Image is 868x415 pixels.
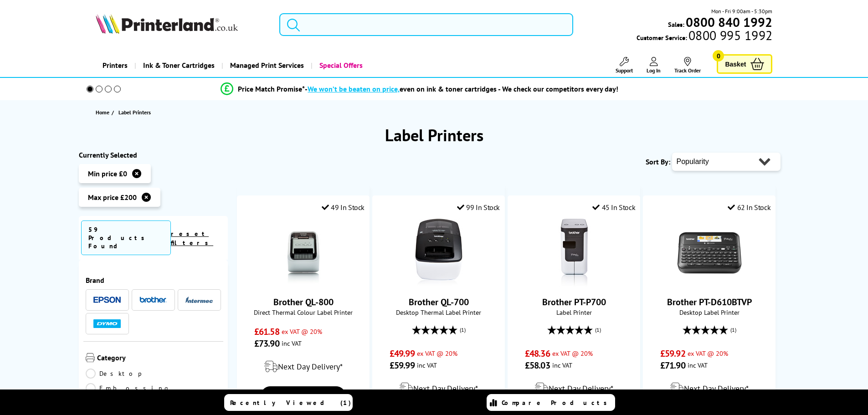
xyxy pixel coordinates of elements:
[540,280,608,289] a: Brother PT-P700
[377,308,500,317] span: Desktop Thermal Label Printer
[646,157,670,166] span: Sort By:
[273,296,334,308] a: Brother QL-800
[81,220,171,255] span: 59 Products Found
[595,321,601,338] span: (1)
[238,84,305,93] span: Price Match Promise*
[88,169,127,178] span: Min price £0
[254,326,279,338] span: £61.58
[88,193,137,202] span: Max price £200
[405,219,473,287] img: Brother QL-700
[96,14,268,36] a: Printerland Logo
[322,203,365,212] div: 49 In Stock
[686,14,772,31] b: 0800 840 1992
[637,31,772,42] span: Customer Service:
[616,57,633,74] a: Support
[457,203,500,212] div: 99 In Stock
[93,318,121,329] a: Dymo
[675,280,744,289] a: Brother PT-D610BTVP
[79,124,790,146] h1: Label Printers
[668,20,684,29] span: Sales:
[409,296,469,308] a: Brother QL-700
[417,349,457,358] span: ex VAT @ 20%
[86,353,95,362] img: Category
[730,321,736,338] span: (1)
[728,203,770,212] div: 62 In Stock
[552,349,593,358] span: ex VAT @ 20%
[96,54,134,77] a: Printers
[221,54,311,77] a: Managed Print Services
[377,376,500,401] div: modal_delivery
[647,57,661,74] a: Log In
[96,14,238,34] img: Printerland Logo
[269,219,338,287] img: Brother QL-800
[513,376,635,401] div: modal_delivery
[725,58,746,70] span: Basket
[261,386,345,405] a: View
[171,230,213,247] a: reset filters
[282,339,302,348] span: inc VAT
[390,359,415,371] span: £59.99
[487,394,615,411] a: Compare Products
[86,369,154,379] a: Desktop
[647,67,661,74] span: Log In
[185,294,213,306] a: Intermec
[139,297,167,303] img: Brother
[674,57,701,74] a: Track Order
[513,308,635,317] span: Label Printer
[684,18,772,26] a: 0800 840 1992
[86,276,221,285] span: Brand
[224,394,353,411] a: Recently Viewed (1)
[648,376,770,401] div: modal_delivery
[648,308,770,317] span: Desktop Label Printer
[675,219,744,287] img: Brother PT-D610BTVP
[74,81,765,97] li: modal_Promise
[269,280,338,289] a: Brother QL-800
[502,399,612,407] span: Compare Products
[592,203,635,212] div: 45 In Stock
[308,84,400,93] span: We won’t be beaten on price,
[660,348,685,359] span: £59.92
[552,361,572,369] span: inc VAT
[305,84,618,93] div: - even on ink & toner cartridges - We check our competitors every day!
[143,54,215,77] span: Ink & Toner Cartridges
[711,7,772,15] span: Mon - Fri 9:00am - 5:30pm
[242,354,365,379] div: modal_delivery
[93,297,121,303] img: Epson
[525,359,550,371] span: £58.03
[688,361,708,369] span: inc VAT
[717,54,772,74] a: Basket 0
[93,294,121,306] a: Epson
[660,359,685,371] span: £71.90
[390,348,415,359] span: £49.99
[230,399,351,407] span: Recently Viewed (1)
[460,321,466,338] span: (1)
[405,280,473,289] a: Brother QL-700
[667,296,752,308] a: Brother PT-D610BTVP
[311,54,370,77] a: Special Offers
[134,54,221,77] a: Ink & Toner Cartridges
[139,294,167,306] a: Brother
[540,219,608,287] img: Brother PT-P700
[97,353,221,364] span: Category
[525,348,550,359] span: £48.36
[93,319,121,328] img: Dymo
[688,349,728,358] span: ex VAT @ 20%
[687,31,772,40] span: 0800 995 1992
[118,109,151,116] span: Label Printers
[185,297,213,303] img: Intermec
[96,108,112,117] a: Home
[254,338,279,349] span: £73.90
[242,308,365,317] span: Direct Thermal Colour Label Printer
[616,67,633,74] span: Support
[713,50,724,61] span: 0
[542,296,606,308] a: Brother PT-P700
[282,327,322,336] span: ex VAT @ 20%
[417,361,437,369] span: inc VAT
[79,150,228,159] div: Currently Selected
[86,383,171,393] a: Embossing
